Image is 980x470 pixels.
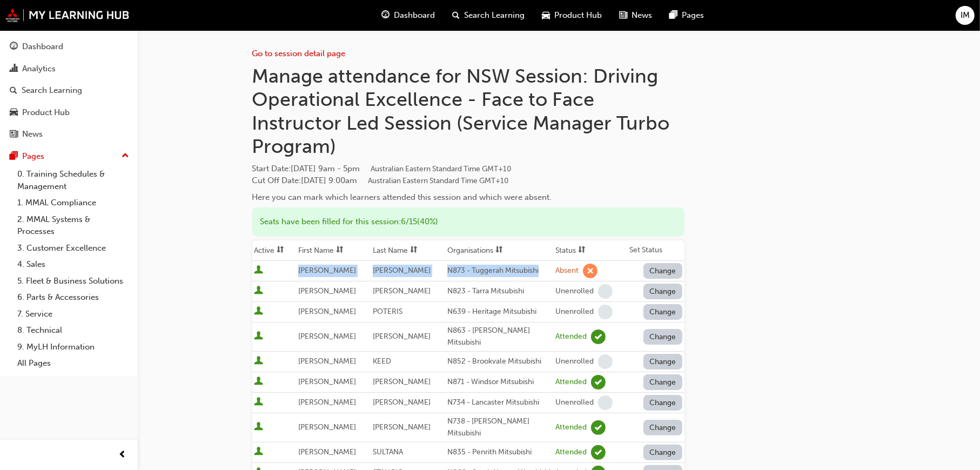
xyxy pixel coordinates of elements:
[371,164,512,173] span: Australian Eastern Standard Time GMT+10
[4,124,133,144] a: News
[252,240,297,261] th: Toggle SortBy
[254,356,264,367] span: User is active
[643,395,682,411] button: Change
[22,84,82,97] div: Search Learning
[555,447,587,458] div: Attended
[381,9,390,22] span: guage-icon
[13,240,133,257] a: 3. Customer Excellence
[447,285,551,298] div: N823 - Tarra Mitsubishi
[373,4,444,26] a: guage-iconDashboard
[555,398,594,408] div: Unenrolled
[252,64,684,158] h1: Manage attendance for NSW Session: Driving Operational Excellence - Face to Face Instructor Led S...
[555,377,587,387] div: Attended
[296,240,371,261] th: Toggle SortBy
[254,286,264,297] span: User is active
[254,422,264,433] span: User is active
[336,246,344,255] span: sorting-icon
[368,176,509,185] span: Australian Eastern Standard Time GMT+10
[555,357,594,367] div: Unenrolled
[447,446,551,459] div: N835 - Penrith Mitsubishi
[298,398,356,407] span: [PERSON_NAME]
[22,150,44,163] div: Pages
[13,194,133,211] a: 1. MMAL Compliance
[298,447,356,456] span: [PERSON_NAME]
[10,130,18,139] span: news-icon
[373,447,403,456] span: SULTANA
[252,163,684,175] span: Start Date :
[553,240,627,261] th: Toggle SortBy
[373,307,402,316] span: POTERIS
[591,330,606,344] span: learningRecordVerb_ATTEND-icon
[447,415,551,440] div: N738 - [PERSON_NAME] Mitsubishi
[373,422,431,432] span: [PERSON_NAME]
[373,266,431,275] span: [PERSON_NAME]
[4,59,133,79] a: Analytics
[643,284,682,299] button: Change
[298,286,356,296] span: [PERSON_NAME]
[661,4,713,26] a: pages-iconPages
[669,9,677,22] span: pages-icon
[452,9,460,22] span: search-icon
[254,397,264,408] span: User is active
[10,42,18,52] span: guage-icon
[643,263,682,279] button: Change
[10,108,18,118] span: car-icon
[464,9,525,22] span: Search Learning
[445,240,553,261] th: Toggle SortBy
[956,6,975,25] button: IM
[591,375,606,390] span: learningRecordVerb_ATTEND-icon
[119,448,127,462] span: prev-icon
[252,207,684,236] div: Seats have been filled for this session : 6 / 15 ( 40% )
[373,332,431,341] span: [PERSON_NAME]
[252,176,509,185] span: Cut Off Date : [DATE] 9:00am
[298,377,356,386] span: [PERSON_NAME]
[394,9,435,22] span: Dashboard
[13,289,133,306] a: 6. Parts & Accessories
[447,355,551,368] div: N852 - Brookvale Mitsubishi
[122,149,129,163] span: up-icon
[22,128,43,140] div: News
[555,422,587,433] div: Attended
[643,374,682,390] button: Change
[254,331,264,342] span: User is active
[4,37,133,57] a: Dashboard
[371,240,445,261] th: Toggle SortBy
[682,9,704,22] span: Pages
[643,329,682,345] button: Change
[13,322,133,339] a: 8. Technical
[598,354,613,369] span: learningRecordVerb_NONE-icon
[533,4,610,26] a: car-iconProduct Hub
[619,9,627,22] span: news-icon
[598,395,613,410] span: learningRecordVerb_NONE-icon
[447,397,551,409] div: N734 - Lancaster Mitsubishi
[277,246,285,255] span: sorting-icon
[373,377,431,386] span: [PERSON_NAME]
[373,286,431,296] span: [PERSON_NAME]
[4,146,133,166] button: Pages
[632,9,652,22] span: News
[447,325,551,349] div: N863 - [PERSON_NAME] Mitsubishi
[254,265,264,276] span: User is active
[291,164,512,173] span: [DATE] 9am - 5pm
[13,211,133,240] a: 2. MMAL Systems & Processes
[4,103,133,123] a: Product Hub
[598,284,613,299] span: learningRecordVerb_NONE-icon
[22,41,63,53] div: Dashboard
[444,4,533,26] a: search-iconSearch Learning
[298,266,356,275] span: [PERSON_NAME]
[643,304,682,320] button: Change
[10,64,18,74] span: chart-icon
[578,246,586,255] span: sorting-icon
[4,80,133,100] a: Search Learning
[610,4,661,26] a: news-iconNews
[5,8,130,22] img: mmal
[22,63,56,75] div: Analytics
[447,265,551,277] div: N873 - Tuggerah Mitsubishi
[13,256,133,273] a: 4. Sales
[555,332,587,342] div: Attended
[495,246,503,255] span: sorting-icon
[555,286,594,297] div: Unenrolled
[591,445,606,460] span: learningRecordVerb_ATTEND-icon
